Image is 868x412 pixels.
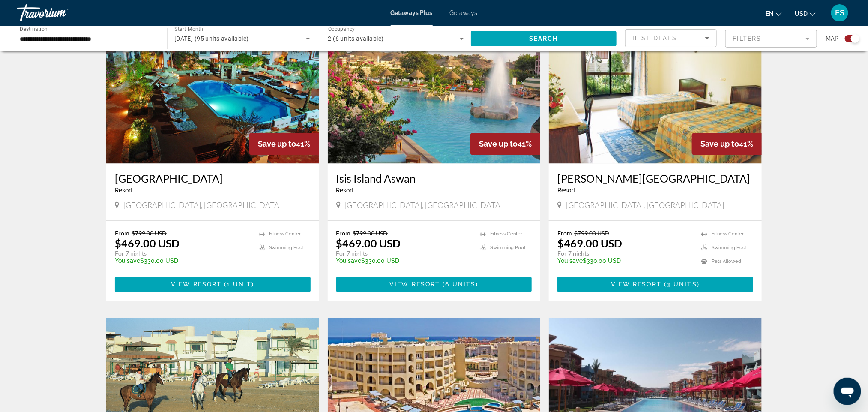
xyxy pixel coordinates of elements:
span: Resort [557,187,575,194]
p: $469.00 USD [557,237,622,250]
span: [GEOGRAPHIC_DATA], [GEOGRAPHIC_DATA] [566,200,724,210]
a: [PERSON_NAME][GEOGRAPHIC_DATA] [557,172,753,185]
p: $469.00 USD [115,237,180,250]
span: Save up to [479,139,518,148]
div: 41% [470,133,540,155]
span: $799.00 USD [574,229,609,237]
span: Map [826,33,838,45]
span: 2 (6 units available) [328,35,384,42]
span: You save [557,257,583,264]
span: Pets Allowed [712,259,741,264]
button: View Resort(1 unit) [115,277,311,292]
span: Swimming Pool [712,245,747,250]
span: Best Deals [632,35,677,42]
p: $330.00 USD [115,257,250,264]
span: ( ) [440,281,479,288]
img: 7792O01X.jpg [106,26,319,163]
span: Fitness Center [490,231,522,237]
span: Swimming Pool [269,245,304,250]
button: View Resort(6 units) [336,277,532,292]
a: Getaways Plus [391,9,433,16]
mat-select: Sort by [632,33,709,43]
span: $799.00 USD [353,229,388,237]
div: 41% [692,133,762,155]
p: $469.00 USD [336,237,401,250]
iframe: Button to launch messaging window [834,378,861,405]
span: From [336,229,351,237]
img: 2392I01L.jpg [549,26,762,163]
button: Change language [766,7,782,20]
span: Save up to [258,139,296,148]
span: Save up to [700,139,739,148]
button: Change currency [795,7,816,20]
span: Occupancy [328,27,355,33]
p: For 7 nights [336,250,472,257]
span: You save [115,257,140,264]
div: 41% [249,133,319,155]
span: USD [795,10,808,17]
button: Filter [725,29,817,48]
span: Destination [20,26,48,32]
a: [GEOGRAPHIC_DATA] [115,172,311,185]
span: 1 unit [227,281,252,288]
span: en [766,10,774,17]
span: [GEOGRAPHIC_DATA], [GEOGRAPHIC_DATA] [345,200,503,210]
span: Resort [115,187,133,194]
span: ES [835,9,844,17]
button: View Resort(3 units) [557,277,753,292]
p: For 7 nights [115,250,250,257]
span: Fitness Center [269,231,301,237]
span: From [557,229,572,237]
p: $330.00 USD [557,257,693,264]
span: [DATE] (95 units available) [174,35,249,42]
span: $799.00 USD [132,229,167,237]
span: 6 units [446,281,476,288]
button: User Menu [829,4,851,22]
span: You save [336,257,362,264]
a: Isis Island Aswan [336,172,532,185]
a: Travorium [17,2,103,24]
p: $330.00 USD [336,257,472,264]
span: Fitness Center [712,231,744,237]
span: View Resort [171,281,221,288]
span: ( ) [221,281,254,288]
span: Search [529,35,558,42]
span: [GEOGRAPHIC_DATA], [GEOGRAPHIC_DATA] [123,200,281,210]
a: Getaways [450,9,478,16]
span: From [115,229,129,237]
span: Start Month [174,27,203,33]
span: ( ) [661,281,700,288]
p: For 7 nights [557,250,693,257]
span: Resort [336,187,354,194]
span: 3 units [667,281,697,288]
span: View Resort [611,281,661,288]
button: Search [471,31,617,46]
span: Swimming Pool [490,245,525,250]
img: 3843E01X.jpg [328,26,541,163]
span: View Resort [389,281,440,288]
